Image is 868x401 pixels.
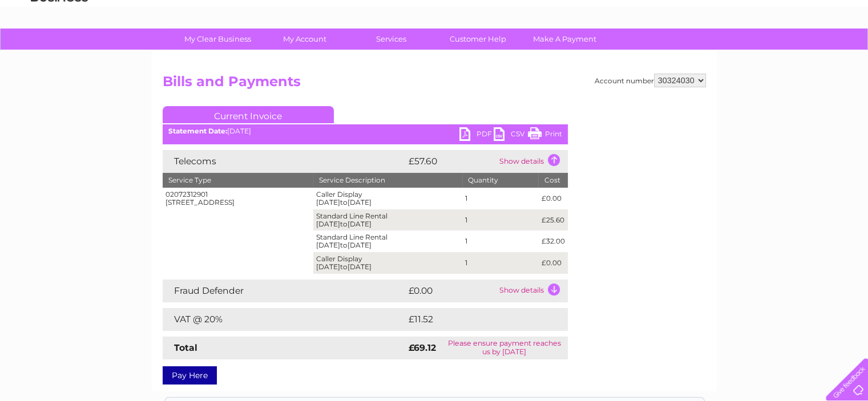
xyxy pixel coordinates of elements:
td: Show details [496,280,568,302]
img: logo.png [30,30,88,64]
div: Account number [595,74,706,87]
strong: Total [174,342,197,353]
td: Caller Display [DATE] [DATE] [313,188,462,209]
span: to [340,262,348,271]
a: Customer Help [431,29,525,50]
td: VAT @ 20% [163,308,406,331]
td: 1 [462,209,538,231]
td: £0.00 [538,188,567,209]
a: Telecoms [728,48,762,57]
th: Quantity [462,173,538,188]
a: My Clear Business [171,29,265,50]
th: Cost [538,173,567,188]
td: £57.60 [406,150,496,173]
a: Water [667,48,689,57]
a: Make A Payment [518,29,612,50]
a: Contact [792,48,820,57]
strong: £69.12 [409,342,436,353]
td: Please ensure payment reaches us by [DATE] [441,337,567,359]
div: Clear Business is a trading name of Verastar Limited (registered in [GEOGRAPHIC_DATA] No. 3667643... [165,6,704,55]
a: My Account [257,29,352,50]
td: £11.52 [406,308,542,331]
td: Show details [496,150,568,173]
td: Standard Line Rental [DATE] [DATE] [313,209,462,231]
td: Fraud Defender [163,280,406,302]
td: £32.00 [538,230,567,252]
a: Services [344,29,438,50]
span: to [340,241,348,249]
span: to [340,220,348,228]
div: [DATE] [163,127,568,135]
a: 0333 014 3131 [653,6,732,20]
td: 1 [462,230,538,252]
td: Telecoms [163,150,406,173]
td: 1 [462,252,538,274]
th: Service Type [163,173,313,188]
a: Energy [696,48,721,57]
a: Blog [769,48,785,57]
th: Service Description [313,173,462,188]
div: 02072312901 [STREET_ADDRESS] [165,191,310,206]
a: CSV [494,127,528,144]
a: Pay Here [163,366,217,384]
a: Log out [830,48,857,57]
h2: Bills and Payments [163,74,706,95]
td: £0.00 [406,280,496,302]
a: Print [528,127,562,144]
td: £0.00 [538,252,567,274]
b: Statement Date: [168,127,227,135]
td: 1 [462,188,538,209]
td: £25.60 [538,209,567,231]
td: Caller Display [DATE] [DATE] [313,252,462,274]
a: PDF [459,127,494,144]
span: to [340,198,348,206]
td: Standard Line Rental [DATE] [DATE] [313,230,462,252]
a: Current Invoice [163,106,334,123]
